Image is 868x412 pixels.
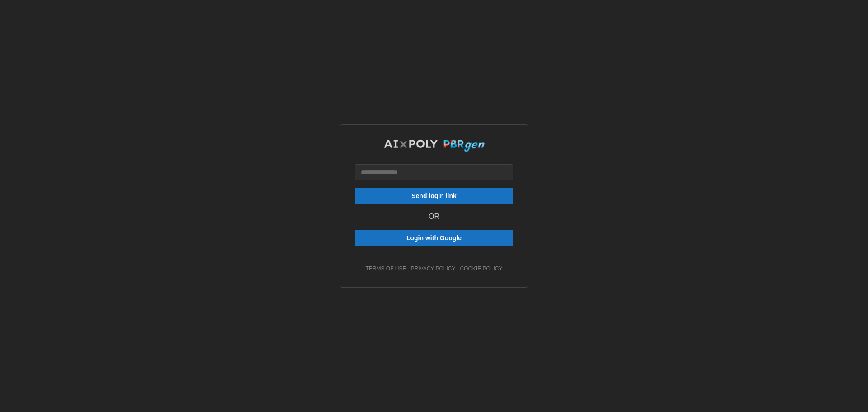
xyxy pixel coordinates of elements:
a: cookie policy [460,265,502,273]
img: AIxPoly PBRgen [383,139,485,152]
a: privacy policy [411,265,456,273]
button: Send login link [355,188,513,204]
p: OR [429,211,439,223]
span: Login with Google [406,230,462,246]
span: Send login link [411,188,457,204]
button: Login with Google [355,230,513,246]
a: terms of use [366,265,406,273]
